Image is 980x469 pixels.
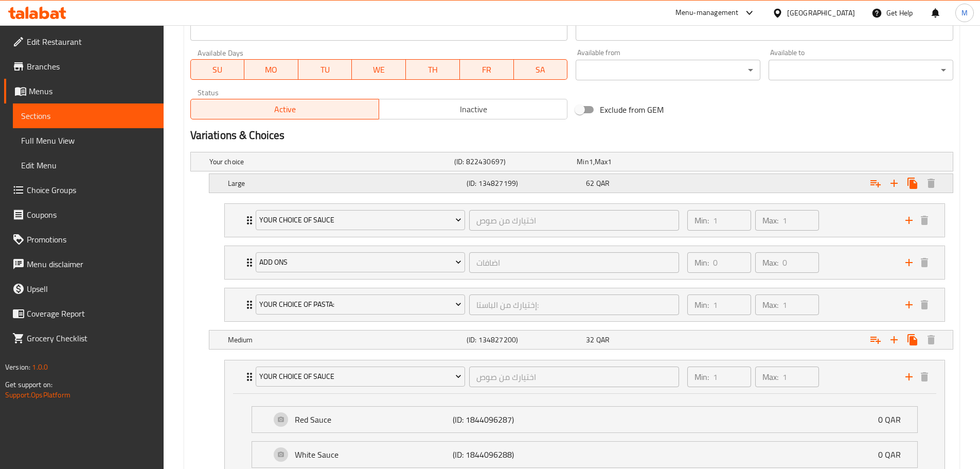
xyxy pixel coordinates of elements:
[901,369,917,385] button: add
[259,370,461,383] span: Your Choice Of Sauce
[586,333,594,346] span: 32
[295,448,453,461] p: White Sauce
[27,233,155,246] span: Promotions
[694,299,709,311] p: Min:
[4,276,164,301] a: Upsell
[356,62,402,77] span: WE
[298,59,352,80] button: TU
[467,178,582,188] h5: (ID: 134827199)
[4,252,164,276] a: Menu disclaimer
[608,155,612,168] span: 1
[961,7,968,19] span: M
[762,299,778,311] p: Max:
[878,413,909,426] p: 0 QAR
[901,213,917,228] button: add
[256,294,466,315] button: Your Choice Of Pasta:
[252,407,917,432] div: Expand
[901,255,917,270] button: add
[27,36,155,48] span: Edit Restaurant
[4,301,164,326] a: Coverage Report
[596,177,610,190] span: QAR
[248,62,294,77] span: MO
[514,59,568,80] button: SA
[595,155,608,168] span: Max
[259,256,461,269] span: Add Ons
[190,99,379,119] button: Active
[787,7,855,19] div: [GEOGRAPHIC_DATA]
[762,371,778,383] p: Max:
[27,60,155,73] span: Branches
[577,157,695,167] div: ,
[4,227,164,252] a: Promotions
[256,210,466,231] button: Your Choice Of Sauce
[29,85,155,97] span: Menus
[454,157,573,167] h5: (ID: 822430697)
[4,54,164,79] a: Branches
[383,102,563,117] span: Inactive
[917,369,932,385] button: delete
[903,174,922,193] button: Clone new choice
[589,155,593,168] span: 1
[252,442,917,467] div: Expand
[762,256,778,269] p: Max:
[21,110,155,122] span: Sections
[453,413,558,426] p: (ID: 1844096287)
[769,60,953,80] div: ​
[518,62,564,77] span: SA
[596,333,610,346] span: QAR
[195,102,375,117] span: Active
[694,214,709,227] p: Min:
[228,178,462,188] h5: Large
[225,246,945,279] div: Expand
[586,177,594,190] span: 62
[27,209,155,221] span: Coupons
[13,128,164,153] a: Full Menu View
[244,59,298,80] button: MO
[195,62,241,77] span: SU
[209,157,450,167] h5: Your choice
[922,331,940,349] button: Delete Medium
[577,155,589,168] span: Min
[27,332,155,344] span: Grocery Checklist
[4,202,164,227] a: Coupons
[379,99,567,119] button: Inactive
[4,79,164,103] a: Menus
[694,371,709,383] p: Min:
[5,388,70,402] a: Support.OpsPlatform
[27,258,155,270] span: Menu disclaimer
[27,307,155,320] span: Coverage Report
[13,153,164,178] a: Edit Menu
[917,213,932,228] button: delete
[190,59,245,80] button: SU
[5,378,52,391] span: Get support on:
[209,331,953,349] div: Expand
[917,297,932,312] button: delete
[885,174,903,193] button: Add new choice
[467,335,582,345] h5: (ID: 134827200)
[352,59,406,80] button: WE
[216,284,953,326] li: Expand
[259,298,461,311] span: Your Choice Of Pasta:
[694,256,709,269] p: Min:
[225,360,945,393] div: Expand
[5,360,30,374] span: Version:
[32,360,48,374] span: 1.0.0
[225,204,945,237] div: Expand
[922,174,940,193] button: Delete Large
[406,59,460,80] button: TH
[410,62,456,77] span: TH
[4,178,164,202] a: Choice Groups
[256,367,466,387] button: Your Choice Of Sauce
[302,62,348,77] span: TU
[27,184,155,196] span: Choice Groups
[190,128,953,143] h2: Variations & Choices
[216,199,953,241] li: Expand
[259,214,461,227] span: Your Choice Of Sauce
[13,103,164,128] a: Sections
[209,174,953,193] div: Expand
[464,62,510,77] span: FR
[4,326,164,351] a: Grocery Checklist
[762,214,778,227] p: Max:
[460,59,514,80] button: FR
[675,7,739,19] div: Menu-management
